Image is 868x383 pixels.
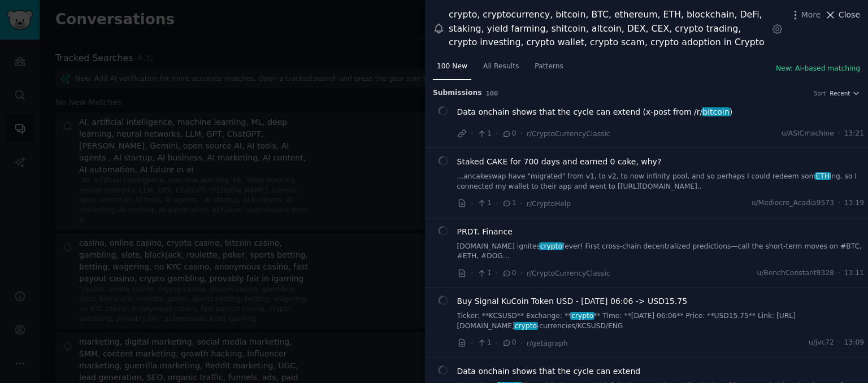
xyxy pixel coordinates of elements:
[477,129,491,139] span: 1
[433,88,482,98] span: Submission s
[477,338,491,348] span: 1
[471,337,473,349] span: ·
[839,9,860,21] span: Close
[830,89,850,97] span: Recent
[520,267,523,279] span: ·
[520,337,523,349] span: ·
[844,129,864,139] span: 13:21
[433,58,471,81] a: 100 New
[520,198,523,210] span: ·
[477,268,491,278] span: 1
[479,58,523,81] a: All Results
[527,269,610,277] span: r/CryptoCurrencyClassic
[531,58,567,81] a: Patterns
[496,337,498,349] span: ·
[830,89,860,97] button: Recent
[496,267,498,279] span: ·
[809,338,834,348] span: u/jvc72
[824,9,860,21] button: Close
[471,198,473,210] span: ·
[457,311,865,331] a: Ticker: **KCSUSD** Exchange: **crypto** Time: **[DATE] 06:06** Price: **USD15.75** Link: [URL][DO...
[457,156,662,168] a: Staked CAKE for 700 days and earned 0 cake, why?
[838,268,840,278] span: ·
[457,295,688,307] a: Buy Signal KuCoin Token USD - [DATE] 06:06 -> USD15.75
[752,198,834,208] span: u/Mediocre_Acadia9573
[844,198,864,208] span: 13:19
[502,129,516,139] span: 0
[814,89,826,97] div: Sort
[437,62,467,72] span: 100 New
[520,128,523,140] span: ·
[527,200,571,208] span: r/CryptoHelp
[527,130,610,138] span: r/CryptoCurrencyClassic
[801,9,821,21] span: More
[815,172,831,180] span: ETH
[502,268,516,278] span: 0
[782,129,834,139] span: u/ASICmachine
[844,268,864,278] span: 13:11
[457,242,865,262] a: [DOMAIN_NAME] ignitescryptofever! First cross-chain decentralized predictions—call the short-term...
[486,90,498,97] span: 100
[496,198,498,210] span: ·
[570,312,594,320] span: crypto
[457,106,733,118] a: Data onchain shows that the cycle can extend (x-post from /r/bitcoin)
[539,242,563,250] span: crypto
[702,107,731,116] span: bitcoin
[449,8,767,50] div: crypto, cryptocurrency, bitcoin, BTC, ethereum, ETH, blockchain, DeFi, staking, yield farming, sh...
[483,62,519,72] span: All Results
[502,338,516,348] span: 0
[457,106,733,118] span: Data onchain shows that the cycle can extend (x-post from /r/ )
[471,128,473,140] span: ·
[757,268,834,278] span: u/BenchConstant9328
[838,338,840,348] span: ·
[514,322,538,330] span: crypto
[789,9,821,21] button: More
[496,128,498,140] span: ·
[527,340,568,347] span: r/getagraph
[471,267,473,279] span: ·
[838,129,840,139] span: ·
[477,198,491,208] span: 1
[502,198,516,208] span: 1
[457,365,641,377] a: Data onchain shows that the cycle can extend
[535,62,563,72] span: Patterns
[844,338,864,348] span: 13:09
[457,172,865,191] a: ...ancakeswap have "migrated" from v1, to v2, to now infinity pool, and so perhaps I could redeem...
[776,64,860,74] button: New: AI-based matching
[838,198,840,208] span: ·
[457,226,513,238] a: PRDT. Finance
